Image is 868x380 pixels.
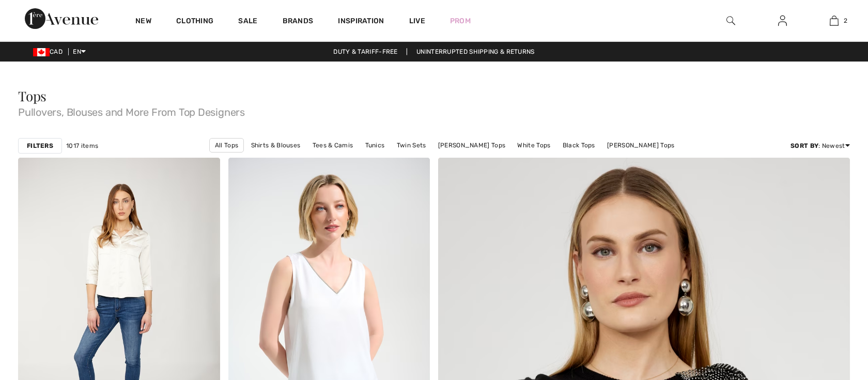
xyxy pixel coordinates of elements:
a: [PERSON_NAME] Tops [602,139,679,152]
a: White Tops [512,139,555,152]
a: New [135,17,151,27]
span: EN [73,48,86,55]
img: My Info [778,14,787,27]
a: Live [409,16,425,26]
a: Prom [450,16,471,26]
a: Sign In [770,14,795,27]
div: : Newest [791,141,850,150]
strong: Sort By [791,142,818,149]
a: Black Tops [557,139,600,152]
img: My Bag [830,14,839,27]
a: Twin Sets [392,139,431,152]
a: Tees & Camis [307,139,359,152]
span: Tops [18,87,47,105]
span: CAD [33,48,67,55]
a: Brands [283,17,314,27]
span: 1017 items [66,141,98,150]
span: 2 [844,16,847,25]
span: Inspiration [338,17,384,27]
span: Pullovers, Blouses and More From Top Designers [18,103,850,117]
img: Canadian Dollar [33,48,50,56]
a: Tunics [360,139,390,152]
a: Clothing [176,17,213,27]
a: All Tops [209,138,244,153]
img: search the website [726,14,735,27]
a: Shirts & Blouses [246,139,306,152]
strong: Filters [27,141,53,150]
a: 2 [809,14,859,27]
a: [PERSON_NAME] Tops [433,139,510,152]
a: Sale [238,17,257,27]
img: 1ère Avenue [25,8,98,29]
